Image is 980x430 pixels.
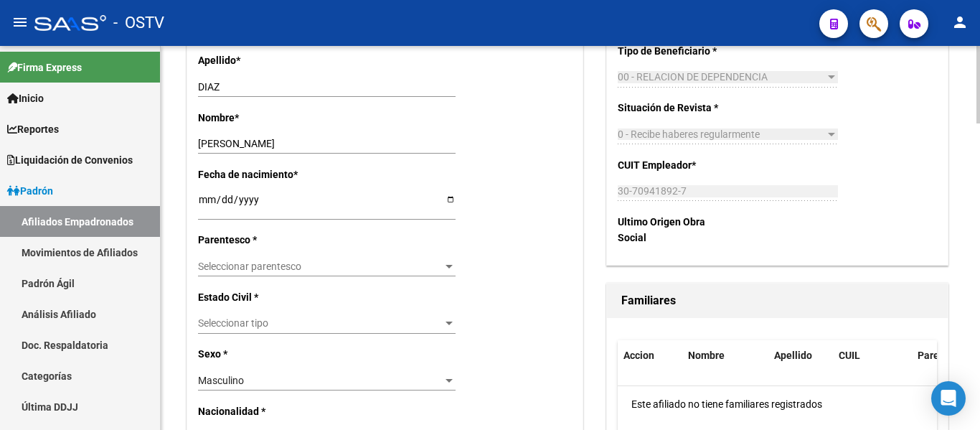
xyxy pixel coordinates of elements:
span: 00 - RELACION DE DEPENDENCIA [618,71,768,83]
span: Masculino [198,375,244,386]
p: Tipo de Beneficiario * [618,43,726,59]
datatable-header-cell: CUIL [833,340,912,371]
p: Estado Civil * [198,289,310,305]
div: Open Intercom Messenger [931,381,966,416]
datatable-header-cell: Accion [618,340,682,371]
span: Parentesco [918,350,970,361]
span: Seleccionar tipo [198,317,443,329]
p: Sexo * [198,346,310,362]
datatable-header-cell: Apellido [768,340,833,371]
p: Nacionalidad * [198,403,310,419]
h1: Familiares [621,289,933,312]
mat-icon: menu [11,14,29,31]
span: Apellido [774,350,812,361]
p: Ultimo Origen Obra Social [618,214,726,246]
span: Reportes [7,121,59,137]
p: Apellido [198,52,310,68]
datatable-header-cell: Nombre [682,340,768,371]
p: Fecha de nacimiento [198,167,310,182]
p: Parentesco * [198,232,310,248]
span: 0 - Recibe haberes regularmente [618,128,760,140]
span: CUIL [839,350,860,361]
span: Seleccionar parentesco [198,261,443,273]
p: CUIT Empleador [618,157,726,173]
p: Nombre [198,110,310,126]
span: Liquidación de Convenios [7,152,133,168]
mat-icon: person [951,14,969,31]
span: Padrón [7,183,53,199]
div: Este afiliado no tiene familiares registrados [618,386,937,422]
span: Firma Express [7,60,82,75]
span: - OSTV [113,7,164,39]
span: Accion [623,350,654,361]
span: Inicio [7,90,44,106]
p: Situación de Revista * [618,100,726,116]
span: Nombre [688,350,725,361]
